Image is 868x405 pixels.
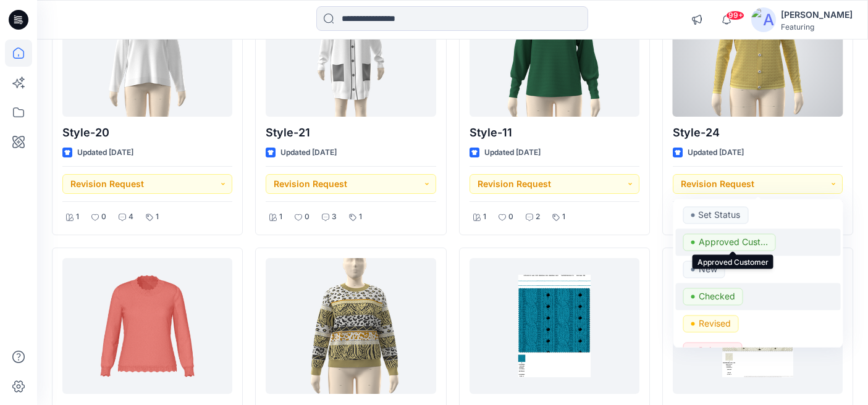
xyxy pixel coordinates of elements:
[359,211,362,223] p: 1
[76,211,79,223] p: 1
[781,7,853,22] div: [PERSON_NAME]
[266,124,436,141] p: Style-21
[305,211,310,223] p: 0
[698,233,767,249] p: Approved Customer
[62,258,232,394] a: Style-03
[536,211,540,223] p: 2
[698,315,730,331] p: Revised
[470,258,639,394] a: CB-7G-AP-ft250916c
[77,146,133,159] p: Updated [DATE]
[279,211,282,223] p: 1
[508,211,513,223] p: 0
[156,211,159,223] p: 1
[698,342,734,358] p: Rejected
[101,211,106,223] p: 0
[698,206,740,222] p: Set Status
[129,211,133,223] p: 4
[698,288,735,304] p: Checked
[688,146,744,159] p: Updated [DATE]
[562,211,565,223] p: 1
[781,22,853,31] div: Featuring
[698,261,717,277] p: New
[332,211,337,223] p: 3
[280,146,337,159] p: Updated [DATE]
[62,124,232,141] p: Style-20
[484,146,541,159] p: Updated [DATE]
[470,124,639,141] p: Style-11
[483,211,486,223] p: 1
[673,124,843,141] p: Style-24
[726,10,744,20] span: 99+
[751,7,776,32] img: avatar
[266,258,436,394] a: Style-9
